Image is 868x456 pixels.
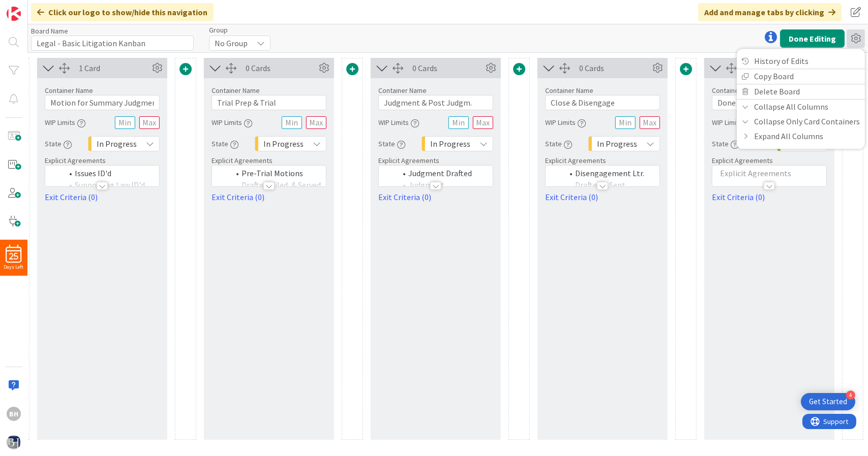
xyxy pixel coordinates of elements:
input: Max [473,116,493,129]
div: Add and manage tabs by clicking [698,3,842,21]
label: Container Name [212,86,260,95]
span: No Group [215,36,248,50]
div: BH [7,407,21,421]
button: Done Editing [780,29,845,48]
label: Container Name [378,86,427,95]
div: Get Started [809,397,847,407]
div: Click our logo to show/hide this navigation [31,3,214,21]
div: State [378,135,405,153]
span: 25 [9,253,18,260]
div: State [712,135,739,153]
span: Support [21,2,46,14]
div: 1 Card [79,62,149,74]
div: State [45,135,72,153]
input: Min [282,116,302,129]
span: Explicit Agreements [378,156,439,165]
div: WIP Limits [45,113,85,132]
label: Container Name [545,86,593,95]
div: State [545,135,572,153]
div: 0 Cards [412,62,483,74]
div: WIP Limits [212,113,252,132]
li: Pre-Trial Motions Drafted, Filed, & Served [229,168,321,190]
li: Judgment Drafted [396,168,488,179]
img: avatar [7,435,21,449]
a: Expand All Columns [737,129,865,144]
input: Max [306,116,326,129]
span: In Progress [430,137,470,151]
div: WIP Limits [378,113,419,132]
a: Exit Criteria (0) [212,191,326,203]
span: Group [209,26,228,34]
input: Min [115,116,135,129]
li: Disengagement Ltr. Drafted & Sent [563,168,654,190]
a: Exit Criteria (0) [545,191,660,203]
span: Explicit Agreements [545,156,606,165]
a: Collapse Only Card Containers [737,114,865,129]
div: 0 Cards [246,62,316,74]
a: Exit Criteria (0) [378,191,493,203]
label: Board Name [31,26,68,36]
input: Max [640,116,660,129]
a: History of Edits [737,54,865,69]
span: Explicit Agreements [45,156,106,165]
span: In Progress [597,137,637,151]
input: Add container name... [545,95,660,110]
label: Container Name [45,86,93,95]
a: Exit Criteria (0) [712,191,827,203]
a: Collapse All Columns [737,100,865,114]
div: WIP Limits [712,113,753,132]
input: Max [139,116,160,129]
input: Add container name... [712,95,827,110]
li: Issues ID'd [63,168,154,179]
a: Exit Criteria (0) [45,191,160,203]
div: Open Get Started checklist, remaining modules: 4 [801,393,855,410]
input: Add container name... [378,95,493,110]
span: Explicit Agreements [712,156,773,165]
a: Delete Board [737,84,865,99]
input: Min [448,116,469,129]
div: WIP Limits [545,113,586,132]
div: 0 Cards [579,62,650,74]
input: Add container name... [212,95,326,110]
span: In Progress [97,137,137,151]
span: Explicit Agreements [212,156,273,165]
div: State [212,135,238,153]
label: Container Name [712,86,760,95]
input: Add container name... [45,95,160,110]
a: Copy Board [737,69,865,84]
input: Min [615,116,636,129]
span: In Progress [263,137,304,151]
img: Visit kanbanzone.com [7,7,21,21]
div: 4 [846,390,855,400]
